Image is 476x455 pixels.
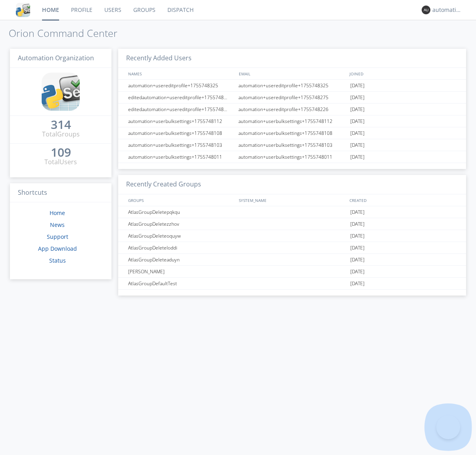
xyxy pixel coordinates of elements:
[118,175,466,194] h3: Recently Created Groups
[16,3,30,17] img: cddb5a64eb264b2086981ab96f4c1ba7
[47,233,68,240] a: Support
[126,218,236,230] div: AtlasGroupDeletezzhov
[51,121,71,130] a: 314
[126,278,236,289] div: AtlasGroupDefaultTest
[237,194,347,206] div: SYSTEM_NAME
[118,139,466,151] a: automation+userbulksettings+1755748103automation+userbulksettings+1755748103[DATE]
[347,68,459,79] div: JOINED
[49,257,66,264] a: Status
[118,254,466,266] a: AtlasGroupDeleteaduyn[DATE]
[236,104,348,115] div: automation+usereditprofile+1755748226
[436,415,460,439] iframe: Toggle Customer Support
[126,68,235,79] div: NAMES
[350,218,365,230] span: [DATE]
[118,104,466,115] a: editedautomation+usereditprofile+1755748226automation+usereditprofile+1755748226[DATE]
[118,80,466,92] a: automation+usereditprofile+1755748325automation+usereditprofile+1755748325[DATE]
[350,254,365,266] span: [DATE]
[118,151,466,163] a: automation+userbulksettings+1755748011automation+userbulksettings+1755748011[DATE]
[126,266,236,277] div: [PERSON_NAME]
[350,104,365,115] span: [DATE]
[50,221,65,228] a: News
[350,206,365,218] span: [DATE]
[126,242,236,253] div: AtlasGroupDeleteloddi
[118,127,466,139] a: automation+userbulksettings+1755748108automation+userbulksettings+1755748108[DATE]
[126,139,236,151] div: automation+userbulksettings+1755748103
[126,151,236,163] div: automation+userbulksettings+1755748011
[350,115,365,127] span: [DATE]
[350,242,365,254] span: [DATE]
[347,194,459,206] div: CREATED
[126,104,236,115] div: editedautomation+usereditprofile+1755748226
[44,157,77,167] div: Total Users
[118,218,466,230] a: AtlasGroupDeletezzhov[DATE]
[350,92,365,104] span: [DATE]
[50,209,65,217] a: Home
[126,127,236,139] div: automation+userbulksettings+1755748108
[118,242,466,254] a: AtlasGroupDeleteloddi[DATE]
[38,245,77,252] a: App Download
[118,278,466,290] a: AtlasGroupDefaultTest[DATE]
[42,130,80,139] div: Total Groups
[118,230,466,242] a: AtlasGroupDeleteoquyw[DATE]
[350,278,365,290] span: [DATE]
[237,68,347,79] div: EMAIL
[126,230,236,242] div: AtlasGroupDeleteoquyw
[51,148,71,156] div: 109
[126,115,236,127] div: automation+userbulksettings+1755748112
[126,80,236,91] div: automation+usereditprofile+1755748325
[18,54,94,62] span: Automation Organization
[236,80,348,91] div: automation+usereditprofile+1755748325
[350,151,365,163] span: [DATE]
[236,151,348,163] div: automation+userbulksettings+1755748011
[118,266,466,278] a: [PERSON_NAME][DATE]
[236,139,348,151] div: automation+userbulksettings+1755748103
[126,206,236,218] div: AtlasGroupDeletepqkqu
[236,92,348,103] div: automation+usereditprofile+1755748275
[350,230,365,242] span: [DATE]
[51,148,71,157] a: 109
[118,206,466,218] a: AtlasGroupDeletepqkqu[DATE]
[350,139,365,151] span: [DATE]
[236,115,348,127] div: automation+userbulksettings+1755748112
[350,127,365,139] span: [DATE]
[126,92,236,103] div: editedautomation+usereditprofile+1755748275
[118,92,466,104] a: editedautomation+usereditprofile+1755748275automation+usereditprofile+1755748275[DATE]
[350,266,365,278] span: [DATE]
[422,6,430,14] img: 373638.png
[350,80,365,92] span: [DATE]
[432,6,462,14] div: automation+atlas0018
[126,194,235,206] div: GROUPS
[236,127,348,139] div: automation+userbulksettings+1755748108
[42,73,80,111] img: cddb5a64eb264b2086981ab96f4c1ba7
[118,49,466,68] h3: Recently Added Users
[118,115,466,127] a: automation+userbulksettings+1755748112automation+userbulksettings+1755748112[DATE]
[126,254,236,265] div: AtlasGroupDeleteaduyn
[51,121,71,129] div: 314
[10,183,111,203] h3: Shortcuts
